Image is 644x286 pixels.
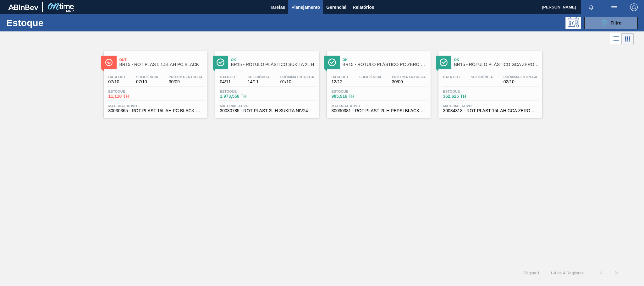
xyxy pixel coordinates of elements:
span: Próxima Entrega [504,75,537,79]
span: Suficiência [359,75,381,79]
img: Logout [630,3,638,11]
span: 14/11 [248,80,270,84]
span: Ok [231,58,316,62]
span: Estoque [332,90,376,93]
span: 30030785 - ROT PLAST 2L H SUKITA NIV24 [220,108,314,113]
span: BR15 - RÓTULO PLÁSTICO GCA ZERO 1,5L AH [454,62,539,67]
span: 02/10 [504,80,537,84]
span: Out [119,58,204,62]
span: Material ativo [443,104,537,108]
span: Gerencial [326,3,346,11]
span: 30/09 [169,80,203,84]
a: ÍconeOkBR15 - RÓTULO PLÁSTICO PC ZERO 2L HData out12/12Suficiência-Próxima Entrega30/09Estoque985... [322,47,434,118]
button: < [593,265,609,281]
span: Tarefas [270,3,285,11]
span: - [471,80,493,84]
span: 12/12 [332,80,349,84]
span: 1.973,558 TH [220,94,264,99]
span: Estoque [443,90,487,93]
span: Material ativo [332,104,426,108]
div: Visão em Cards [622,33,634,45]
span: - [443,80,460,84]
img: Ícone [105,58,113,66]
span: Suficiência [248,75,270,79]
span: 04/11 [220,80,237,84]
span: Planejamento [291,3,320,11]
h1: Estoque [6,19,101,26]
img: TNhmsLtSVTkK8tSr43FrP2fwEKptu5GPRR3wAAAABJRU5ErkJggg== [8,4,38,10]
span: BR15 - RÓTULO PLÁSTICO PC ZERO 2L H [343,62,427,67]
span: 362,625 TH [443,94,487,99]
button: > [609,265,625,281]
img: Ícone [217,58,224,66]
span: Estoque [108,90,152,93]
span: Estoque [220,90,264,93]
span: 11,110 TH [108,94,152,99]
span: Página : 1 [524,271,540,275]
button: Filtro [584,17,638,29]
span: 30030365 - ROT PLAST 15L AH PC BLACK NIV24 [108,108,203,113]
span: Suficiência [136,75,158,79]
span: Próxima Entrega [392,75,426,79]
span: Material ativo [220,104,314,108]
img: userActions [610,3,618,11]
span: Material ativo [108,104,203,108]
img: Ícone [328,58,336,66]
span: BR15 - ROT PLAST. 1.5L AH PC BLACK [119,62,204,67]
button: Notificações [581,3,601,12]
span: Data out [220,75,237,79]
span: Ok [343,58,427,62]
span: 1 - 4 de 4 Registros [549,271,584,275]
a: ÍconeOkBR15 - RÓTULO PLÁSTICO SUKITA 2L HData out04/11Suficiência14/11Próxima Entrega01/10Estoque... [211,47,322,118]
span: Próxima Entrega [280,75,314,79]
span: Data out [332,75,349,79]
div: Visão em Lista [610,33,622,45]
a: ÍconeOutBR15 - ROT PLAST. 1.5L AH PC BLACKData out07/10Suficiência07/10Próxima Entrega30/09Estoqu... [99,47,211,118]
span: 985,916 TH [332,94,376,99]
span: Relatórios [353,3,374,11]
span: Filtro [611,20,622,25]
span: Data out [108,75,126,79]
span: Suficiência [471,75,493,79]
span: 30/09 [392,80,426,84]
span: 07/10 [136,80,158,84]
span: 30030381 - ROT PLAST 2L H PEPSI BLACK NIV24 [332,108,426,113]
span: Próxima Entrega [169,75,203,79]
div: Pogramando: nenhum usuário selecionado [565,17,581,29]
span: - [359,80,381,84]
span: 07/10 [108,80,126,84]
span: 30034318 - ROT PLAST 15L AH GCA ZERO S CL NIV25 [443,108,537,113]
span: Data out [443,75,460,79]
span: 01/10 [280,80,314,84]
span: BR15 - RÓTULO PLÁSTICO SUKITA 2L H [231,62,316,67]
span: Ok [454,58,539,62]
img: Ícone [440,58,448,66]
a: ÍconeOkBR15 - RÓTULO PLÁSTICO GCA ZERO 1,5L AHData out-Suficiência-Próxima Entrega02/10Estoque362... [434,47,545,118]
